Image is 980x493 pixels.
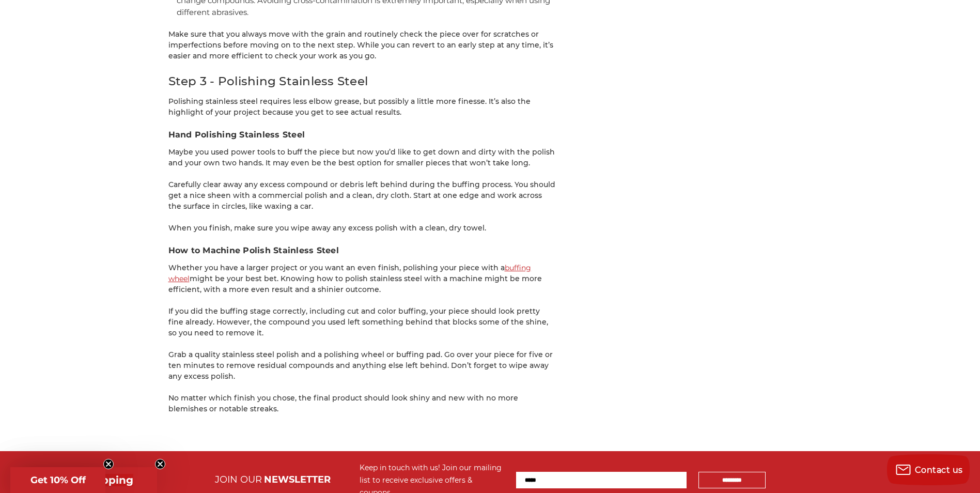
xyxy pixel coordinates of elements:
[10,467,157,493] div: Get Free ShippingClose teaser
[30,474,86,486] span: Get 10% Off
[155,459,165,469] button: Close teaser
[168,223,556,234] p: When you finish, make sure you wipe away any excess polish with a clean, dry towel.
[215,474,262,485] span: JOIN OUR
[168,96,556,118] p: Polishing stainless steel requires less elbow grease, but possibly a little more finesse. It’s al...
[168,349,556,382] p: Grab a quality stainless steel polish and a polishing wheel or buffing pad. Go over your piece fo...
[168,263,531,283] a: buffing wheel
[103,459,114,469] button: Close teaser
[168,393,556,414] p: No matter which finish you chose, the final product should look shiny and new with no more blemis...
[168,263,556,295] p: Whether you have a larger project or you want an even finish, polishing your piece with a might b...
[168,147,556,168] p: Maybe you used power tools to buff the piece but now you’d like to get down and dirty with the po...
[168,29,556,61] p: Make sure that you always move with the grain and routinely check the piece over for scratches or...
[168,72,556,90] h2: Step 3 - Polishing Stainless Steel
[168,129,556,141] h3: Hand Polishing Stainless Steel
[915,465,963,475] span: Contact us
[887,454,970,485] button: Contact us
[168,179,556,212] p: Carefully clear away any excess compound or debris left behind during the buffing process. You sh...
[10,467,105,493] div: Get 10% OffClose teaser
[264,474,331,485] span: NEWSLETTER
[168,244,556,257] h3: How to Machine Polish Stainless Steel
[168,306,556,338] p: If you did the buffing stage correctly, including cut and color buffing, your piece should look p...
